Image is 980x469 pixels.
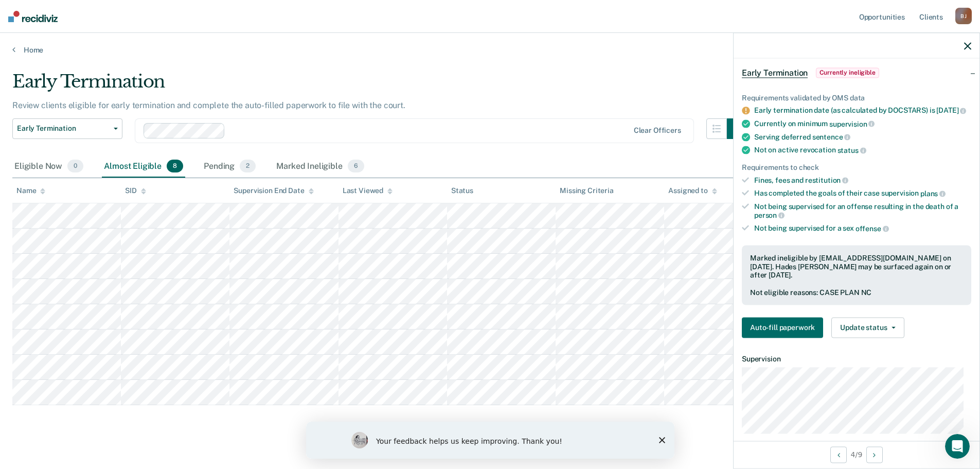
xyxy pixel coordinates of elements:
[754,132,971,142] div: Serving deferred
[12,45,968,55] a: Home
[838,146,866,154] span: status
[306,422,674,459] iframe: Survey by Kim from Recidiviz
[805,176,848,184] span: restitution
[754,224,971,233] div: Not being supervised for a sex
[12,71,747,100] div: Early Termination
[560,186,614,195] div: Missing Criteria
[12,155,85,178] div: Eligible Now
[754,146,971,155] div: Not on active revocation
[742,354,971,363] dt: Supervision
[274,155,366,178] div: Marked Ineligible
[742,317,823,338] button: Auto-fill paperwork
[866,446,883,463] button: Next Opportunity
[240,160,256,173] span: 2
[829,119,875,128] span: supervision
[856,224,889,233] span: offense
[742,93,971,102] div: Requirements validated by OMS data
[451,186,473,195] div: Status
[102,155,185,178] div: Almost Eligible
[668,186,717,195] div: Assigned to
[945,434,970,459] iframe: Intercom live chat
[920,189,946,198] span: plans
[742,317,827,338] a: Navigate to form link
[750,253,963,279] div: Marked ineligible by [EMAIL_ADDRESS][DOMAIN_NAME] on [DATE]. Hades [PERSON_NAME] may be surfaced ...
[734,56,979,89] div: Early TerminationCurrently ineligible
[754,211,785,219] span: person
[16,186,45,195] div: Name
[830,446,847,463] button: Previous Opportunity
[831,317,904,338] button: Update status
[754,119,971,129] div: Currently on minimum
[754,106,971,115] div: Early termination date (as calculated by DOCSTARS) is [DATE]
[754,176,971,185] div: Fines, fees and
[8,11,58,22] img: Recidiviz
[343,186,393,195] div: Last Viewed
[816,67,879,78] span: Currently ineligible
[754,189,971,198] div: Has completed the goals of their case supervision
[125,186,146,195] div: SID
[234,186,313,195] div: Supervision End Date
[734,441,979,468] div: 4 / 9
[202,155,258,178] div: Pending
[67,160,83,173] span: 0
[348,160,364,173] span: 6
[17,124,110,133] span: Early Termination
[750,288,963,297] div: Not eligible reasons: CASE PLAN NC
[12,100,405,110] p: Review clients eligible for early termination and complete the auto-filled paperwork to file with...
[167,160,183,173] span: 8
[754,202,971,219] div: Not being supervised for an offense resulting in the death of a
[812,133,851,141] span: sentence
[742,163,971,171] div: Requirements to check
[742,67,808,78] span: Early Termination
[634,126,681,135] div: Clear officers
[955,8,972,24] div: B J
